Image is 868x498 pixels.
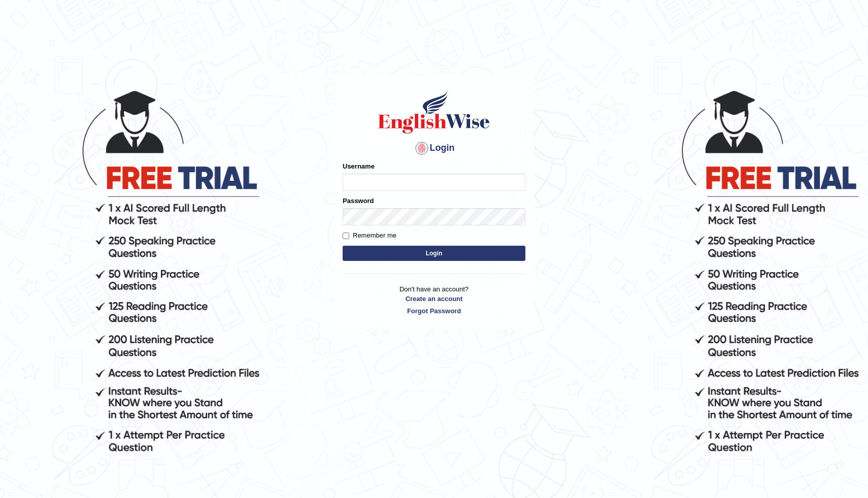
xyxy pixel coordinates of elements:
[343,284,525,316] p: Don't have an account?
[343,246,525,261] button: Login
[343,306,525,316] a: Forgot Password
[376,89,492,135] img: Logo of English Wise sign in for intelligent practice with AI
[343,233,349,239] input: Remember me
[343,140,525,156] h4: Login
[343,230,396,241] label: Remember me
[343,196,374,206] label: Password
[343,294,525,304] a: Create an account
[343,161,375,171] label: Username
